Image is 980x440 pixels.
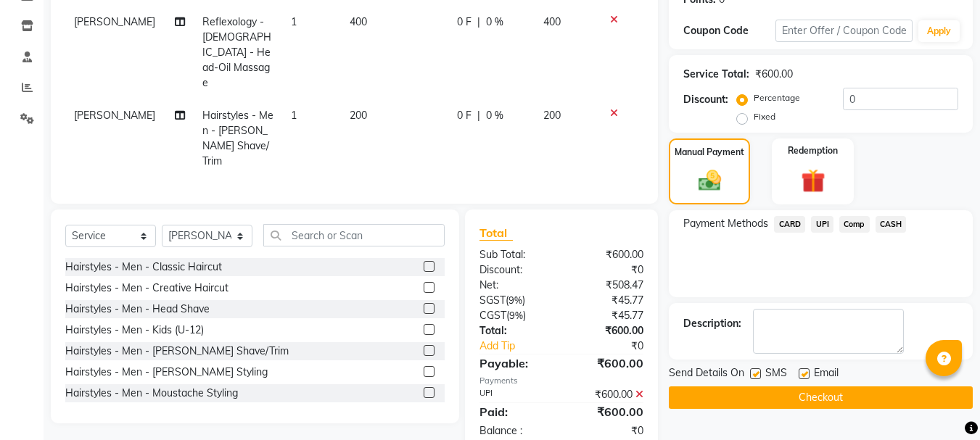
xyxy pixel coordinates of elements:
[469,323,561,339] div: Total:
[74,15,155,28] span: [PERSON_NAME]
[543,109,561,122] span: 200
[469,387,561,402] div: UPI
[350,109,367,122] span: 200
[469,293,561,308] div: ( )
[469,308,561,323] div: ( )
[486,108,503,123] span: 0 %
[74,109,155,122] span: [PERSON_NAME]
[754,91,800,104] label: Percentage
[469,423,561,439] div: Balance :
[561,247,654,262] div: ₹600.00
[811,216,833,233] span: UPI
[669,365,744,383] span: Send Details On
[65,302,210,317] div: Hairstyles - Men - Head Shave
[486,14,503,30] span: 0 %
[350,15,367,28] span: 400
[814,365,839,383] span: Email
[479,375,643,387] div: Payments
[202,15,271,89] span: Reflexology - [DEMOGRAPHIC_DATA] - Head-Oil Massage
[469,403,561,420] div: Paid:
[561,403,654,420] div: ₹600.00
[675,146,744,159] label: Manual Payment
[65,344,289,359] div: Hairstyles - Men - [PERSON_NAME] Shave/Trim
[561,308,654,323] div: ₹45.77
[65,260,222,275] div: Hairstyles - Men - Classic Haircut
[469,262,561,278] div: Discount:
[477,108,480,123] span: |
[469,247,561,262] div: Sub Total:
[469,278,561,293] div: Net:
[561,387,654,402] div: ₹600.00
[683,316,741,331] div: Description:
[774,216,805,233] span: CARD
[561,323,654,339] div: ₹600.00
[788,144,838,157] label: Redemption
[683,67,749,82] div: Service Total:
[561,262,654,278] div: ₹0
[561,354,654,372] div: ₹600.00
[683,216,768,231] span: Payment Methods
[457,108,472,123] span: 0 F
[65,386,238,401] div: Hairstyles - Men - Moustache Styling
[202,109,273,167] span: Hairstyles - Men - [PERSON_NAME] Shave/Trim
[65,281,228,296] div: Hairstyles - Men - Creative Haircut
[543,15,561,28] span: 400
[754,110,775,123] label: Fixed
[839,216,870,233] span: Comp
[477,14,480,30] span: |
[669,386,973,409] button: Checkout
[263,224,445,246] input: Search or Scan
[755,67,793,82] div: ₹600.00
[509,310,523,321] span: 9%
[469,354,561,372] div: Payable:
[577,339,655,354] div: ₹0
[683,92,728,107] div: Discount:
[561,293,654,308] div: ₹45.77
[479,225,513,241] span: Total
[794,166,833,196] img: _gift.svg
[291,15,297,28] span: 1
[918,20,960,42] button: Apply
[683,23,775,38] div: Coupon Code
[765,365,787,383] span: SMS
[561,278,654,293] div: ₹508.47
[691,167,728,194] img: _cash.svg
[479,294,506,307] span: SGST
[775,20,913,42] input: Enter Offer / Coupon Code
[876,216,907,233] span: CASH
[65,365,268,380] div: Hairstyles - Men - [PERSON_NAME] Styling
[479,309,506,322] span: CGST
[561,423,654,439] div: ₹0
[508,294,522,306] span: 9%
[291,109,297,122] span: 1
[65,323,204,338] div: Hairstyles - Men - Kids (U-12)
[469,339,577,354] a: Add Tip
[457,14,472,30] span: 0 F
